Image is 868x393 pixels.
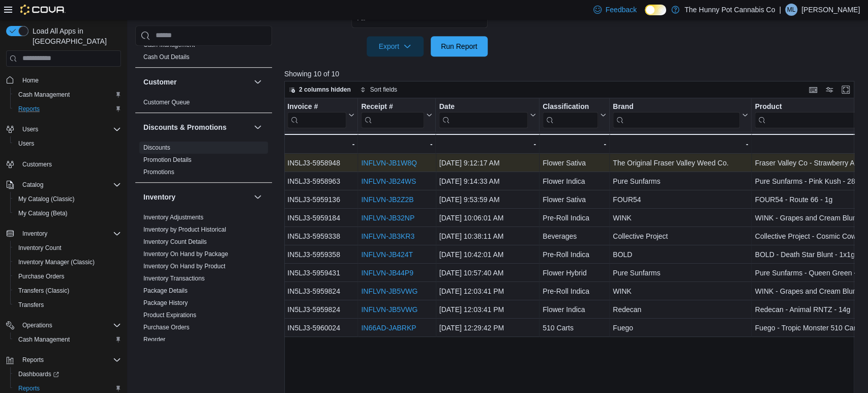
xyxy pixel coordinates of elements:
span: Reports [18,105,40,113]
div: Pre-Roll Indica [543,248,606,261]
a: Reports [14,103,44,115]
span: Catalog [18,179,121,191]
button: Reports [10,102,125,116]
button: 2 columns hidden [285,83,355,96]
div: Inventory [135,211,272,362]
button: Reports [18,354,48,366]
span: Users [22,125,38,133]
a: My Catalog (Beta) [14,207,72,219]
a: Inventory On Hand by Product [143,263,225,270]
a: Inventory Count [14,242,66,254]
div: [DATE] 12:29:42 PM [439,322,535,334]
div: IN5LJ3-5959358 [287,248,354,261]
button: Inventory [2,227,125,241]
div: Flower Sativa [543,193,606,206]
a: Home [18,74,43,87]
div: IN5LJ3-5958948 [287,157,354,169]
span: Reports [22,356,44,364]
a: INFLVN-JB2Z2B [361,195,413,204]
button: Run Report [431,36,488,57]
span: My Catalog (Beta) [14,207,121,219]
div: Flower Indica [543,175,606,187]
span: Reports [18,384,40,392]
button: Inventory Count [10,241,125,255]
span: Inventory Manager (Classic) [14,256,121,268]
a: Promotions [143,169,174,176]
a: Transfers [14,299,48,311]
a: Customers [18,158,56,171]
span: Run Report [441,41,477,51]
div: IN5LJ3-5959184 [287,212,354,224]
div: FOUR54 [613,193,748,206]
a: Inventory Manager (Classic) [14,256,99,268]
span: My Catalog (Classic) [18,195,75,203]
a: Package History [143,299,188,306]
h3: Inventory [143,192,175,202]
div: Brand [613,102,740,128]
a: Inventory by Product Historical [143,226,226,233]
span: Inventory [18,228,121,240]
span: 2 columns hidden [299,86,351,94]
a: Product Expirations [143,312,196,319]
div: Beverages [543,230,606,242]
span: Inventory Count [18,244,62,252]
div: Pre-Roll Indica [543,285,606,297]
button: Brand [613,102,748,128]
button: Operations [18,319,56,331]
a: INFLVN-JB3KR3 [361,232,414,240]
a: Dashboards [14,368,63,380]
a: INFLVN-JB32NP [361,214,414,222]
div: - [439,138,535,150]
a: INFLVN-JB424T [361,250,413,259]
span: Reports [14,103,121,115]
button: Invoice # [287,102,354,128]
a: Cash Out Details [143,53,190,61]
button: Enter fullscreen [840,83,852,96]
div: [DATE] 12:03:41 PM [439,303,535,316]
button: Cash Management [10,332,125,347]
a: INFLVN-JB1W8Q [361,159,416,167]
button: Discounts & Promotions [252,121,264,133]
div: The Original Fraser Valley Weed Co. [613,157,748,169]
span: Customer Queue [143,98,190,106]
button: Home [2,73,125,88]
span: Customers [18,158,121,171]
span: My Catalog (Beta) [18,209,68,217]
div: IN5LJ3-5959338 [287,230,354,242]
button: Inventory Manager (Classic) [10,255,125,269]
button: Transfers (Classic) [10,284,125,298]
span: Inventory Adjustments [143,213,203,221]
div: Invoice # [287,102,346,111]
div: Pure Sunfarms [613,175,748,187]
p: The Hunny Pot Cannabis Co [684,4,775,16]
button: Classification [543,102,606,128]
span: Package History [143,299,188,307]
button: Operations [2,318,125,332]
span: Customers [22,160,52,169]
a: IN66AD-JABRKP [361,324,416,332]
button: Users [2,122,125,136]
div: WINK [613,285,748,297]
div: [DATE] 10:42:01 AM [439,248,535,261]
h3: Discounts & Promotions [143,122,226,132]
span: Load All Apps in [GEOGRAPHIC_DATA] [28,26,121,46]
span: Purchase Orders [18,272,65,280]
a: Discounts [143,144,170,151]
div: IN5LJ3-5959431 [287,267,354,279]
button: My Catalog (Beta) [10,206,125,220]
p: Showing 10 of 10 [284,69,860,79]
div: IN5LJ3-5958963 [287,175,354,187]
a: Package Details [143,287,188,294]
div: Flower Indica [543,303,606,316]
span: Export [373,36,417,57]
div: [DATE] 10:57:40 AM [439,267,535,279]
span: Users [18,123,121,135]
button: Inventory [18,228,51,240]
a: My Catalog (Classic) [14,193,79,205]
div: [DATE] 9:12:17 AM [439,157,535,169]
div: Discounts & Promotions [135,142,272,182]
span: Package Details [143,287,188,295]
button: Discounts & Promotions [143,122,250,132]
div: Pure Sunfarms [613,267,748,279]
